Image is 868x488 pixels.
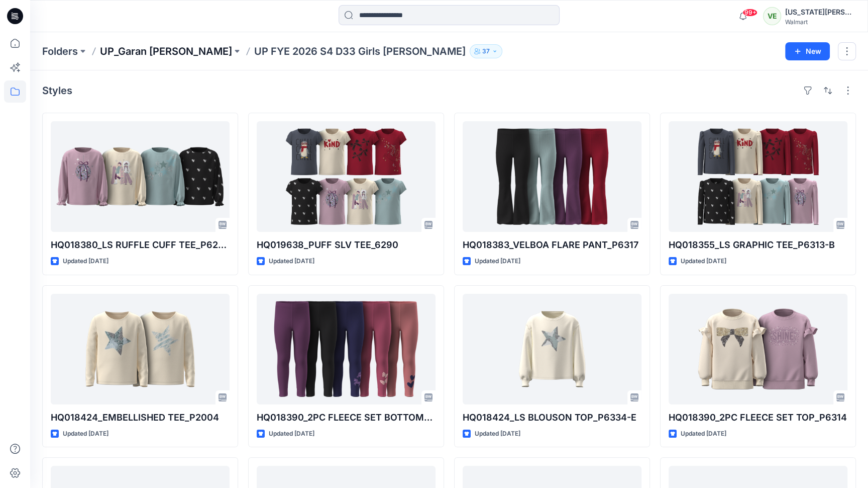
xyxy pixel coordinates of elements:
p: Updated [DATE] [269,256,314,267]
p: Updated [DATE] [63,429,108,439]
p: HQ018390_2PC FLEECE SET TOP_P6314 [669,411,847,425]
a: UP_Garan [PERSON_NAME] [100,44,232,58]
div: Walmart [785,18,855,26]
p: HQ018380_LS RUFFLE CUFF TEE_P6297-A [51,238,230,252]
a: HQ018380_LS RUFFLE CUFF TEE_P6297-A [51,121,230,232]
a: HQ018383_VELBOA FLARE PANT_P6317 [463,121,641,232]
a: HQ018424_LS BLOUSON TOP_P6334-E [463,294,641,404]
p: UP FYE 2026 S4 D33 Girls [PERSON_NAME] [254,44,466,58]
p: HQ018383_VELBOA FLARE PANT_P6317 [463,238,641,252]
p: Updated [DATE] [475,256,520,267]
div: VE [763,7,781,25]
p: Updated [DATE] [681,429,726,439]
p: Updated [DATE] [475,429,520,439]
button: 37 [470,44,502,58]
p: HQ019638_PUFF SLV TEE_6290 [257,238,436,252]
p: HQ018390_2PC FLEECE SET BOTTOM_2010-A [257,411,436,425]
a: HQ018390_2PC FLEECE SET BOTTOM_2010-A [257,294,436,404]
a: HQ019638_PUFF SLV TEE_6290 [257,121,436,232]
p: HQ018424_EMBELLISHED TEE_P2004 [51,411,230,425]
button: New [785,42,830,60]
p: Updated [DATE] [269,429,314,439]
a: HQ018355_LS GRAPHIC TEE_P6313-B [669,121,847,232]
p: 37 [482,46,490,57]
div: [US_STATE][PERSON_NAME] [785,6,855,18]
p: HQ018355_LS GRAPHIC TEE_P6313-B [669,238,847,252]
h4: Styles [42,85,72,97]
a: HQ018424_EMBELLISHED TEE_P2004 [51,294,230,404]
a: Folders [42,44,78,58]
p: Updated [DATE] [681,256,726,267]
p: HQ018424_LS BLOUSON TOP_P6334-E [463,411,641,425]
span: 99+ [742,9,757,17]
a: HQ018390_2PC FLEECE SET TOP_P6314 [669,294,847,404]
p: Updated [DATE] [63,256,108,267]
